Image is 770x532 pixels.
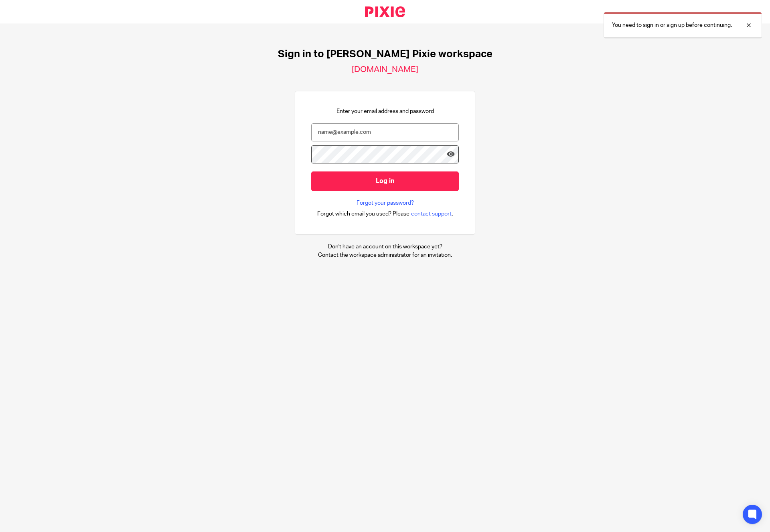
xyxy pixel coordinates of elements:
[278,48,492,60] h1: Sign in to [PERSON_NAME] Pixie workspace
[317,209,453,218] div: .
[612,21,732,29] p: You need to sign in or sign up before continuing.
[352,64,418,75] h2: [DOMAIN_NAME]
[311,123,459,141] input: name@example.com
[317,210,409,218] span: Forgot which email you used? Please
[411,210,452,218] span: contact support
[357,199,414,207] a: Forgot your password?
[311,171,459,191] input: Log in
[318,243,452,251] p: Don't have an account on this workspace yet?
[336,107,434,115] p: Enter your email address and password
[318,251,452,259] p: Contact the workspace administrator for an invitation.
